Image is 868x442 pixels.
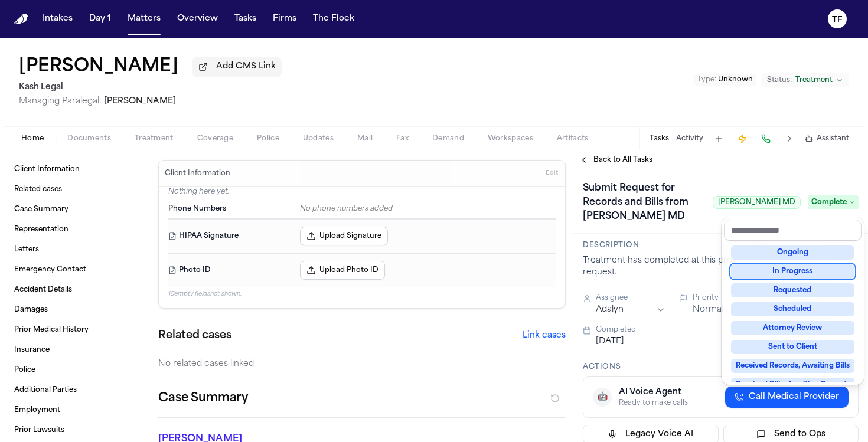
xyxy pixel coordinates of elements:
[731,264,854,279] div: In Progress
[731,245,854,260] div: Ongoing
[731,321,854,335] div: Attorney Review
[731,378,854,392] div: Received Bills, Awaiting Records
[731,340,854,354] div: Sent to Client
[731,302,854,316] div: Scheduled
[731,359,854,373] div: Received Records, Awaiting Bills
[731,283,854,297] div: Requested
[808,195,859,209] span: Complete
